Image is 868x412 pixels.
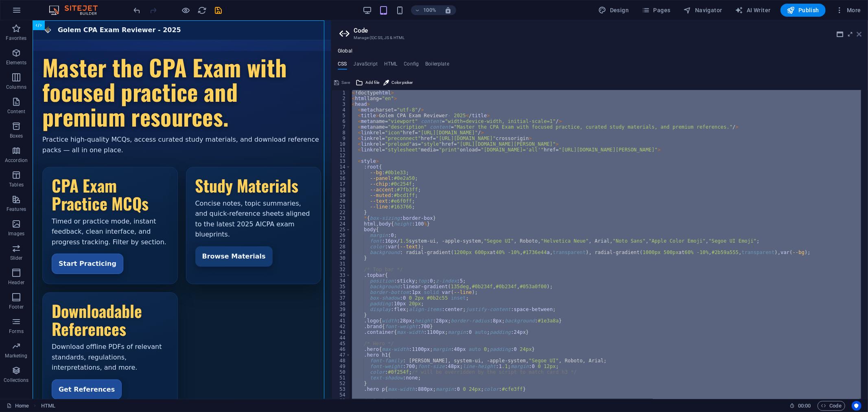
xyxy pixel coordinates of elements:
[332,238,351,244] div: 27
[787,6,819,14] span: Publish
[10,255,23,261] p: Slider
[9,328,24,335] p: Forms
[384,61,398,70] h4: HTML
[332,107,351,113] div: 4
[332,130,351,136] div: 8
[332,358,351,364] div: 48
[332,335,351,341] div: 44
[6,84,26,90] p: Columns
[332,204,351,210] div: 21
[9,304,24,310] p: Footer
[332,312,351,318] div: 40
[332,255,351,261] div: 30
[832,4,864,17] button: More
[332,278,351,284] div: 34
[781,4,826,17] button: Publish
[680,4,726,17] button: Navigator
[332,141,351,147] div: 10
[332,232,351,238] div: 26
[852,401,861,411] button: Usercentrics
[332,215,351,221] div: 23
[332,136,351,141] div: 9
[332,198,351,204] div: 20
[332,250,351,255] div: 29
[133,6,142,15] i: Undo: Change pages (Ctrl+Z)
[9,182,24,188] p: Tables
[354,78,380,88] button: Add file
[332,352,351,358] div: 47
[10,133,23,139] p: Boxes
[47,5,108,15] img: Editor Logo
[198,6,207,15] i: Reload page
[332,227,351,232] div: 25
[332,329,351,335] div: 43
[332,324,351,329] div: 42
[332,341,351,346] div: 45
[684,6,722,14] span: Navigator
[332,221,351,227] div: 24
[382,78,414,88] button: Color picker
[338,48,352,55] h4: Global
[332,307,351,312] div: 39
[332,392,351,398] div: 54
[332,318,351,324] div: 41
[332,210,351,215] div: 22
[332,187,351,193] div: 18
[332,244,351,250] div: 28
[354,34,845,42] h3: Manage (S)CSS, JS & HTML
[425,61,449,70] h4: Boilerplate
[332,193,351,198] div: 19
[332,381,351,386] div: 52
[332,289,351,295] div: 36
[197,5,207,15] button: reload
[7,108,25,115] p: Content
[804,403,805,409] span: :
[7,401,29,411] a: Click to cancel selection. Double-click to open Pages
[599,6,629,14] span: Design
[7,206,26,213] p: Features
[332,272,351,278] div: 33
[332,375,351,381] div: 51
[332,369,351,375] div: 50
[332,147,351,153] div: 11
[332,101,351,107] div: 3
[332,96,351,101] div: 2
[411,5,440,15] button: 100%
[332,158,351,164] div: 13
[41,401,55,411] nav: breadcrumb
[735,6,771,14] span: AI Writer
[332,181,351,187] div: 17
[332,267,351,272] div: 32
[354,61,378,70] h4: JavaScript
[821,401,842,411] span: Code
[365,78,379,88] span: Add file
[391,78,413,88] span: Color picker
[338,61,347,70] h4: CSS
[332,164,351,170] div: 14
[332,175,351,181] div: 16
[4,377,28,384] p: Collections
[332,346,351,352] div: 46
[41,401,55,411] span: Click to select. Double-click to edit
[6,59,27,66] p: Elements
[423,5,436,15] h6: 100%
[332,90,351,96] div: 1
[332,398,351,403] div: 55
[638,4,673,17] button: Pages
[798,401,811,411] span: 00 00
[595,4,632,17] button: Design
[332,170,351,175] div: 15
[332,386,351,392] div: 53
[332,364,351,369] div: 49
[732,4,774,17] button: AI Writer
[642,6,670,14] span: Pages
[332,301,351,307] div: 38
[332,295,351,301] div: 37
[214,5,223,15] button: save
[332,124,351,130] div: 7
[8,279,24,286] p: Header
[332,153,351,158] div: 12
[332,284,351,289] div: 35
[595,4,632,17] div: Design (Ctrl+Alt+Y)
[789,401,811,411] h6: Session time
